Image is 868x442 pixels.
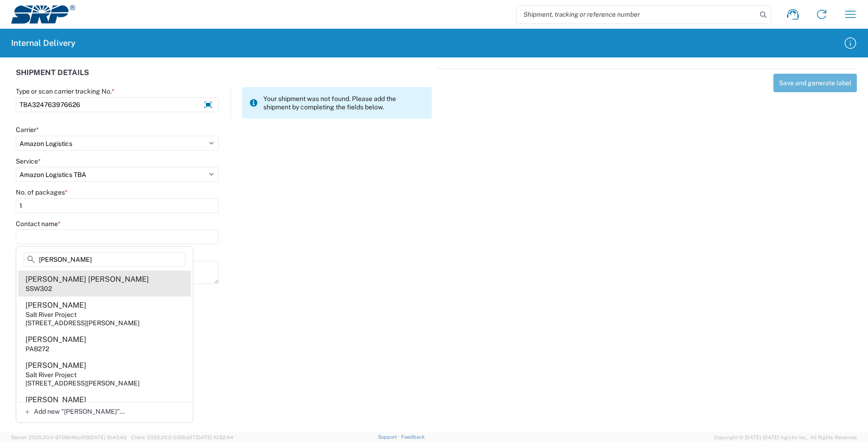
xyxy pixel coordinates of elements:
label: Contact name [16,220,61,228]
span: Add new "[PERSON_NAME]"... [34,407,125,416]
h2: Internal Delivery [11,38,76,49]
div: [STREET_ADDRESS][PERSON_NAME] [26,319,140,327]
span: Server: 2025.20.0-970904bc0f3 [11,435,127,440]
div: Salt River Project [26,310,77,319]
div: [PERSON_NAME] [26,395,86,405]
div: SSW302 [26,284,52,293]
div: PAB272 [26,345,49,353]
span: Copyright © [DATE]-[DATE] Agistix Inc., All Rights Reserved [714,433,857,442]
input: Shipment, tracking or reference number [517,6,757,23]
div: [PERSON_NAME] [PERSON_NAME] [26,274,149,284]
span: [DATE] 10:52:44 [196,435,233,440]
span: Client: 2025.20.0-035ba07 [131,435,233,440]
img: srp [11,5,75,24]
a: Support [378,434,401,440]
span: [DATE] 10:43:43 [89,435,127,440]
div: [PERSON_NAME] [26,360,86,371]
a: Feedback [401,434,425,440]
span: Your shipment was not found. Please add the shipment by completing the fields below. [263,95,424,111]
label: No. of packages [16,188,68,196]
label: Carrier [16,126,39,134]
div: [PERSON_NAME] [26,300,86,310]
div: SHIPMENT DETAILS [16,69,432,87]
label: Service [16,157,41,165]
div: [STREET_ADDRESS][PERSON_NAME] [26,379,140,387]
div: [PERSON_NAME] [26,335,86,345]
div: Salt River Project [26,371,77,379]
label: Type or scan carrier tracking No. [16,87,115,95]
